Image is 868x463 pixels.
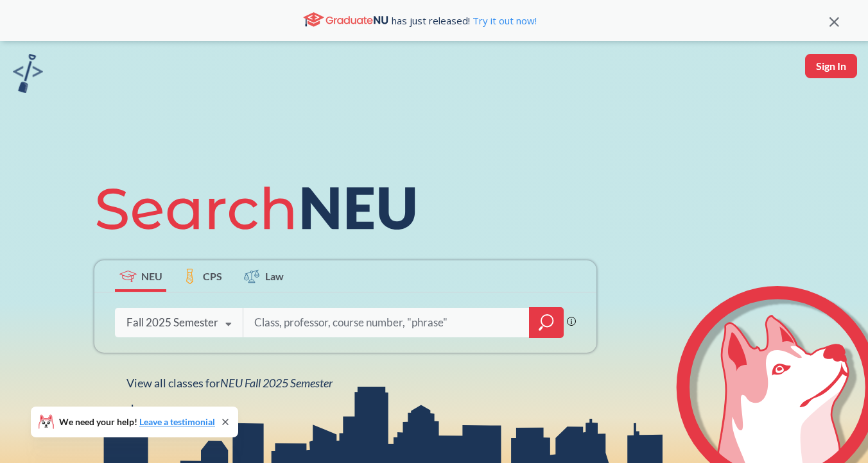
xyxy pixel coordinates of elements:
[13,54,43,93] img: sandbox logo
[126,376,333,390] span: View all classes for
[539,314,554,332] svg: magnifying glass
[13,54,43,97] a: sandbox logo
[139,416,215,427] a: Leave a testimonial
[203,269,222,283] span: CPS
[529,307,564,338] div: magnifying glass
[392,13,537,28] span: has just released!
[141,269,162,283] span: NEU
[470,14,537,27] a: Try it out now!
[265,269,284,283] span: Law
[253,309,520,336] input: Class, professor, course number, "phrase"
[220,376,333,390] span: NEU Fall 2025 Semester
[126,316,218,330] div: Fall 2025 Semester
[59,417,215,426] span: We need your help!
[805,54,857,78] button: Sign In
